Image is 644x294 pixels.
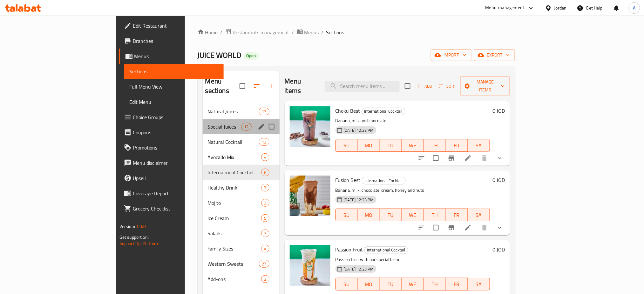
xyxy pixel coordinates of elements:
[241,124,251,130] span: 12
[362,177,405,184] span: International Cocktail
[380,209,402,221] button: TU
[259,109,269,115] span: 17
[203,271,280,287] div: Add-ons3
[431,49,471,61] button: import
[259,261,269,267] span: 27
[208,108,259,115] span: Natural Juices
[236,79,249,93] span: Select all sections
[208,275,261,283] div: Add-ons
[208,245,261,252] span: Family Sizes
[401,79,414,93] span: Select section
[133,22,219,30] span: Edit Restaurant
[439,83,456,90] span: Sort
[414,220,429,235] button: sort-choices
[471,210,487,220] span: SA
[382,210,399,220] span: TU
[414,81,435,91] button: Add
[446,278,468,291] button: FR
[133,113,219,121] span: Choice Groups
[124,79,224,94] a: Full Menu View
[261,154,269,160] span: 4
[208,169,261,176] span: International Cocktail
[124,64,224,79] a: Sections
[477,150,492,166] button: delete
[446,209,468,221] button: FR
[326,29,344,36] span: Sections
[492,220,507,235] button: show more
[444,220,459,235] button: Branch-specific-item
[203,134,280,150] div: Natural Cocktail13
[468,209,490,221] button: SA
[244,52,259,60] div: Open
[129,68,219,75] span: Sections
[360,210,377,220] span: MO
[338,141,355,150] span: SU
[444,150,459,166] button: Branch-specific-item
[404,210,421,220] span: WE
[358,209,380,221] button: MO
[479,51,510,59] span: export
[290,245,330,286] img: Passion Fruit
[380,139,402,152] button: TU
[460,76,510,96] button: Manage items
[341,197,376,203] span: [DATE] 12:23 PM
[249,78,264,94] span: Sort sections
[325,81,400,92] input: search
[261,214,269,222] div: items
[133,205,219,212] span: Grocery Checklist
[448,210,465,220] span: FR
[446,139,468,152] button: FR
[134,52,219,60] span: Menus
[429,221,443,234] span: Select to update
[424,139,446,152] button: TH
[468,139,490,152] button: SA
[208,230,261,237] span: Salads
[203,241,280,256] div: Family Sizes4
[290,106,330,147] img: Choku Best
[129,98,219,106] span: Edit Menu
[119,18,224,33] a: Edit Restaurant
[203,226,280,241] div: Salads7
[129,83,219,90] span: Full Menu View
[208,184,261,191] span: Healthy Drink
[338,210,355,220] span: SU
[424,278,446,291] button: TH
[198,28,515,37] nav: breadcrumb
[362,108,405,115] span: International Cocktail
[633,4,636,11] span: A
[208,123,241,130] span: Special Juices
[304,29,319,36] span: Menus
[261,199,269,207] div: items
[336,139,358,152] button: SU
[208,214,261,222] span: Ice Cream
[261,231,269,237] span: 7
[261,230,269,237] div: items
[364,246,408,254] div: International Cocktail
[119,239,160,248] a: Support.OpsPlatform
[208,138,259,146] span: Natural Cocktail
[416,83,433,90] span: Add
[336,278,358,291] button: SU
[322,29,324,36] li: /
[402,278,424,291] button: WE
[261,170,269,176] span: 6
[358,278,380,291] button: MO
[119,125,224,140] a: Coupons
[382,280,399,289] span: TU
[133,159,219,167] span: Menu disclaimer
[203,119,280,134] div: Special Juices12edit
[264,78,280,94] button: Add section
[119,222,135,231] span: Version:
[429,151,443,165] span: Select to update
[133,190,219,197] span: Coverage Report
[492,245,505,254] h6: 0 JOD
[471,141,487,150] span: SA
[424,209,446,221] button: TH
[554,4,567,11] div: Jordan
[360,280,377,289] span: MO
[261,185,269,191] span: 3
[203,180,280,195] div: Healthy Drink3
